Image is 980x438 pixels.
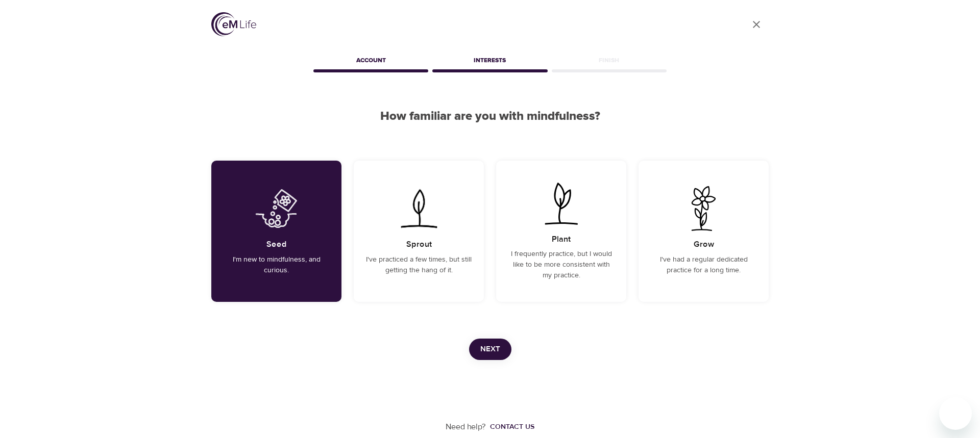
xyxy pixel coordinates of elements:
h2: How familiar are you with mindfulness? [211,109,769,124]
h5: Grow [694,239,714,250]
img: I've had a regular dedicated practice for a long time. [678,186,729,231]
p: I'm new to mindfulness, and curious. [224,254,329,276]
h5: Sprout [406,239,432,250]
p: Need help? [446,421,486,433]
img: I'm new to mindfulness, and curious. [251,186,302,231]
img: logo [211,12,256,36]
iframe: Button to launch messaging window [939,397,972,430]
div: I've had a regular dedicated practice for a long time.GrowI've had a regular dedicated practice f... [639,161,769,302]
img: I've practiced a few times, but still getting the hang of it. [393,186,445,231]
div: I'm new to mindfulness, and curious.SeedI'm new to mindfulness, and curious. [211,161,341,302]
img: I frequently practice, but I would like to be more consistent with my practice. [535,181,587,226]
div: I frequently practice, but I would like to be more consistent with my practice.PlantI frequently ... [496,161,626,302]
div: I've practiced a few times, but still getting the hang of it.SproutI've practiced a few times, bu... [354,161,484,302]
p: I've practiced a few times, but still getting the hang of it. [366,254,472,276]
h5: Plant [552,234,571,245]
button: Next [469,339,511,360]
p: I frequently practice, but I would like to be more consistent with my practice. [508,249,614,281]
div: Contact us [490,422,534,432]
h5: Seed [266,239,287,250]
span: Next [480,343,500,356]
p: I've had a regular dedicated practice for a long time. [651,254,756,276]
a: Contact us [486,422,534,432]
a: close [744,12,769,37]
